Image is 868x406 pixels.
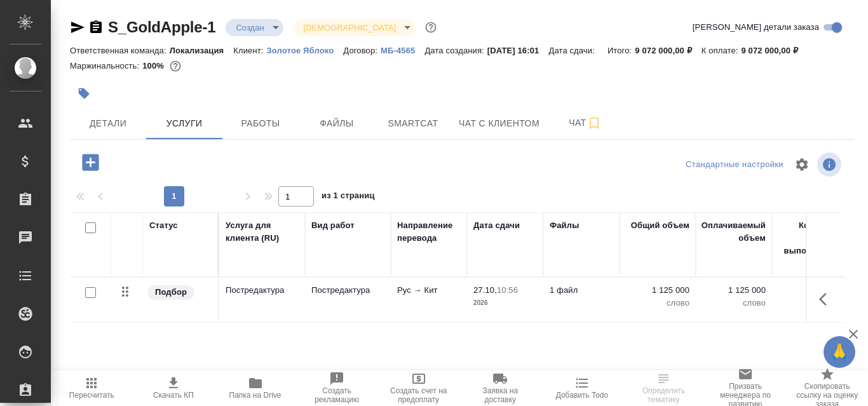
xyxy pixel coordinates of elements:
[51,370,133,406] button: Пересчитать
[459,116,539,132] span: Чат с клиентом
[473,297,537,309] p: 2026
[811,284,842,315] button: Показать кнопки
[229,391,281,400] span: Папка на Drive
[226,219,299,245] div: Услуга для клиента (RU)
[705,370,787,406] button: Призвать менеджера по развитию
[311,219,355,232] div: Вид работ
[742,46,808,55] p: 9 072 000,00 ₽
[555,115,616,131] span: Чат
[397,284,461,297] p: Рус → Кит
[381,44,424,55] a: МБ-4565
[78,116,139,132] span: Детали
[108,18,215,36] a: S_GoldApple-1
[829,339,850,365] span: 🙏
[70,20,85,35] button: Скопировать ссылку для ЯМессенджера
[153,391,194,400] span: Скачать КП
[541,370,623,406] button: Добавить Todo
[70,61,142,71] p: Маржинальность:
[267,46,344,55] p: Золотое Яблоко
[702,284,766,297] p: 1 125 000
[381,46,424,55] p: МБ-4565
[550,284,613,297] p: 1 файл
[623,370,705,406] button: Определить тематику
[607,46,635,55] p: Итого:
[626,284,689,297] p: 1 125 000
[778,219,842,270] div: Кол-во ед. изм., выполняемое в час
[787,149,817,180] span: Настроить таблицу
[377,370,459,406] button: Создать счет на предоплату
[69,391,114,400] span: Пересчитать
[459,370,541,406] button: Заявка на доставку
[497,285,518,295] p: 10:56
[423,19,439,36] button: Доп статусы указывают на важность/срочность заказа
[322,188,375,206] span: из 1 страниц
[226,284,299,297] p: Постредактура
[155,286,187,299] p: Подбор
[817,152,844,177] span: Посмотреть информацию
[635,46,701,55] p: 9 072 000,00 ₽
[397,219,461,245] div: Направление перевода
[149,219,178,232] div: Статус
[267,44,344,55] a: Золотое Яблоко
[343,46,381,55] p: Договор:
[232,22,268,33] button: Создан
[550,219,579,232] div: Файлы
[230,116,291,132] span: Работы
[154,116,215,132] span: Услуги
[70,46,170,55] p: Ответственная команда:
[214,370,296,406] button: Папка на Drive
[702,219,766,245] div: Оплачиваемый объем
[300,22,400,33] button: [DEMOGRAPHIC_DATA]
[467,386,534,404] span: Заявка на доставку
[167,58,184,74] button: 0.00 RUB;
[631,219,689,232] div: Общий объем
[226,19,283,36] div: Создан
[778,284,842,297] p: 500
[70,79,98,107] button: Добавить тэг
[693,21,819,34] span: [PERSON_NAME] детали заказа
[702,46,742,55] p: К оплате:
[133,370,215,406] button: Скачать КП
[626,297,689,309] p: слово
[556,391,608,400] span: Добавить Todo
[73,149,108,175] button: Добавить услугу
[88,20,104,35] button: Скопировать ссылку
[630,386,697,404] span: Определить тематику
[170,46,234,55] p: Локализация
[311,284,384,297] p: Постредактура
[473,285,497,295] p: 27.10,
[487,46,549,55] p: [DATE] 16:01
[233,46,266,55] p: Клиент:
[296,370,378,406] button: Создать рекламацию
[473,219,520,232] div: Дата сдачи
[587,116,602,131] svg: Подписаться
[824,336,855,368] button: 🙏
[778,297,842,309] p: слово
[548,46,597,55] p: Дата сдачи:
[385,386,452,404] span: Создать счет на предоплату
[304,386,370,404] span: Создать рекламацию
[702,297,766,309] p: слово
[142,61,167,71] p: 100%
[682,155,787,175] div: split button
[786,370,868,406] button: Скопировать ссылку на оценку заказа
[306,116,367,132] span: Файлы
[294,19,415,36] div: Создан
[424,46,487,55] p: Дата создания:
[383,116,444,132] span: Smartcat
